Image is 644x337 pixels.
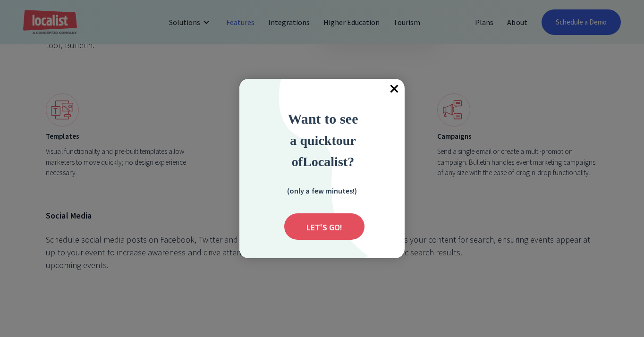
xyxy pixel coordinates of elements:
div: Submit [284,213,364,240]
strong: Want to see [288,111,358,126]
span: a quick [290,133,331,148]
strong: Localist? [303,154,354,169]
strong: to [331,133,342,148]
div: Want to see a quick tour of Localist? [262,108,384,172]
div: Close popup [384,79,405,100]
strong: (only a few minutes!) [287,186,357,195]
span: × [384,79,405,100]
div: (only a few minutes!) [275,185,369,196]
